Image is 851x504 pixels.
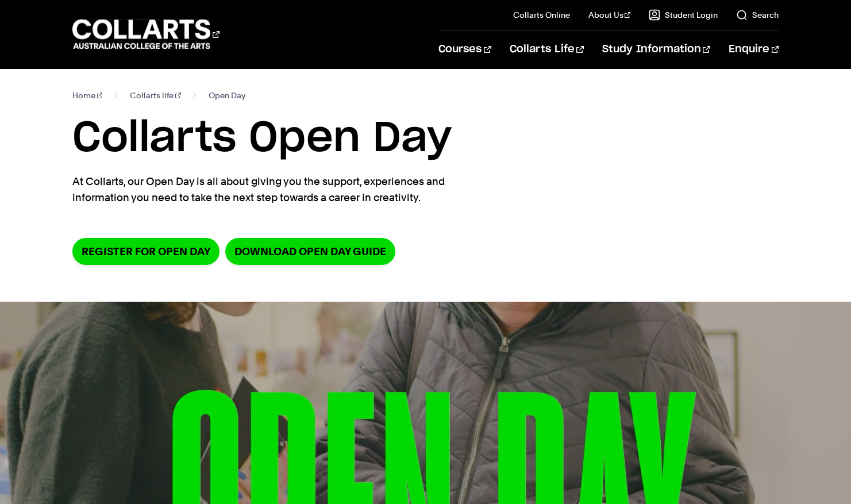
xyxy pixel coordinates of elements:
[736,9,779,21] a: Search
[438,30,491,68] a: Courses
[510,30,584,68] a: Collarts Life
[225,238,395,265] a: DOWNLOAD OPEN DAY GUIDE
[72,174,492,206] p: At Collarts, our Open Day is all about giving you the support, experiences and information you ne...
[72,113,779,164] h1: Collarts Open Day
[72,18,220,51] div: Go to homepage
[130,87,181,103] a: Collarts life
[602,30,710,68] a: Study Information
[72,87,103,103] a: Home
[729,30,779,68] a: Enquire
[588,9,631,21] a: About Us
[513,9,570,21] a: Collarts Online
[72,238,220,265] a: Register for Open Day
[209,87,245,103] span: Open Day
[649,9,718,21] a: Student Login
